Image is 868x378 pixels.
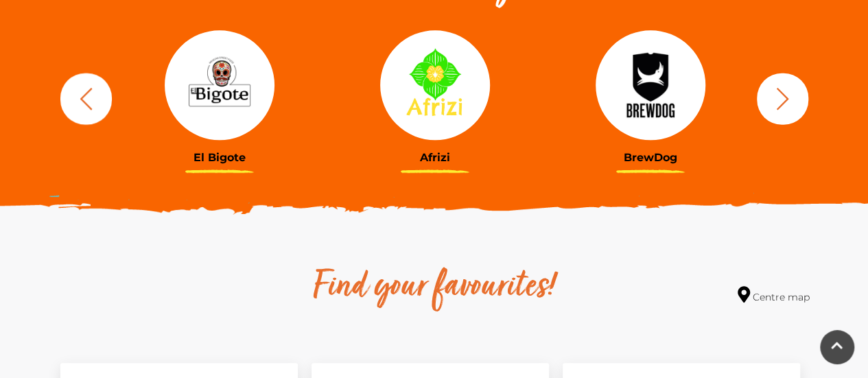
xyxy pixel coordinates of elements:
a: El Bigote [122,30,317,164]
h3: Afrizi [338,151,532,164]
h2: Find your favourites! [184,265,685,309]
h3: El Bigote [122,151,317,164]
a: Afrizi [338,30,532,164]
a: Centre map [738,286,810,305]
h3: BrewDog [553,151,748,164]
a: BrewDog [553,30,748,164]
